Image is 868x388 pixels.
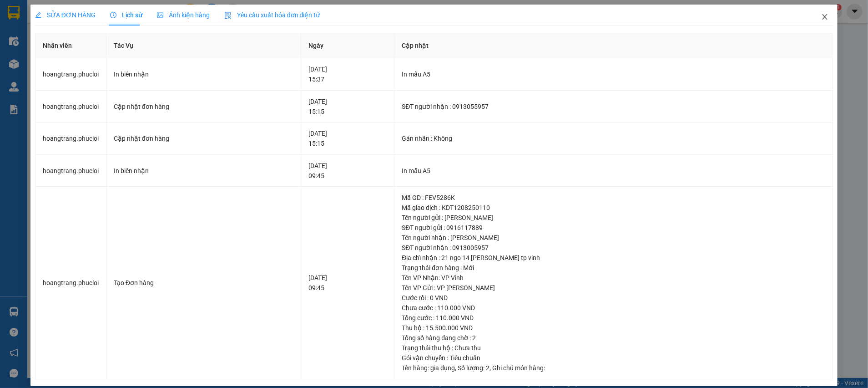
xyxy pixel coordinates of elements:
[402,203,825,213] div: Mã giao dịch : KDT1208250110
[157,12,163,18] span: picture
[402,343,825,353] div: Trạng thái thu hộ : Chưa thu
[85,22,380,34] li: [PERSON_NAME], [PERSON_NAME]
[486,364,490,372] span: 2
[402,333,825,343] div: Tổng số hàng đang chờ : 2
[114,133,294,143] div: Cập nhật đơn hàng
[301,33,394,58] th: Ngày
[224,11,320,19] span: Yêu cầu xuất hóa đơn điện tử
[114,102,294,112] div: Cập nhật đơn hàng
[11,11,57,57] img: logo.jpg
[402,303,825,313] div: Chưa cước : 110.000 VND
[402,253,825,263] div: Địa chỉ nhận : 21 ngo 14 [PERSON_NAME] tp vinh
[224,12,232,19] img: icon
[394,33,833,58] th: Cập nhật
[402,293,825,303] div: Cước rồi : 0 VND
[35,123,106,155] td: hoangtrang.phucloi
[402,166,825,176] div: In mẫu A5
[402,313,825,323] div: Tổng cước : 110.000 VND
[821,13,828,20] span: close
[402,223,825,233] div: SĐT người gửi : 0916117889
[35,12,41,18] span: edit
[402,243,825,253] div: SĐT người nhận : 0913005957
[402,353,825,363] div: Gói vận chuyển : Tiêu chuẩn
[308,161,387,181] div: [DATE] 09:45
[110,12,116,18] span: clock-circle
[402,233,825,243] div: Tên người nhận : [PERSON_NAME]
[402,323,825,333] div: Thu hộ : 15.500.000 VND
[308,273,387,293] div: [DATE] 09:45
[402,133,825,143] div: Gán nhãn : Không
[35,33,106,58] th: Nhân viên
[35,155,106,187] td: hoangtrang.phucloi
[35,187,106,379] td: hoangtrang.phucloi
[106,33,302,58] th: Tác Vụ
[308,97,387,117] div: [DATE] 15:15
[402,283,825,293] div: Tên VP Gửi : VP [PERSON_NAME]
[35,58,106,91] td: hoangtrang.phucloi
[114,166,294,176] div: In biên nhận
[85,34,380,45] li: Hotline: 02386655777, 02462925925, 0944789456
[114,69,294,79] div: In biên nhận
[402,102,825,112] div: SĐT người nhận : 0913055957
[402,193,825,203] div: Mã GD : FEV5286K
[11,66,86,81] b: GỬI : VP Vinh
[430,364,455,372] span: gia dụng
[110,11,142,19] span: Lịch sử
[402,213,825,223] div: Tên người gửi : [PERSON_NAME]
[35,91,106,123] td: hoangtrang.phucloi
[812,5,838,30] button: Close
[308,128,387,148] div: [DATE] 15:15
[114,278,294,288] div: Tạo Đơn hàng
[308,64,387,84] div: [DATE] 15:37
[35,11,96,19] span: SỬA ĐƠN HÀNG
[402,69,825,79] div: In mẫu A5
[402,263,825,273] div: Trạng thái đơn hàng : Mới
[157,11,210,19] span: Ảnh kiện hàng
[402,273,825,283] div: Tên VP Nhận: VP Vinh
[402,363,825,373] div: Tên hàng: , Số lượng: , Ghi chú món hàng:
